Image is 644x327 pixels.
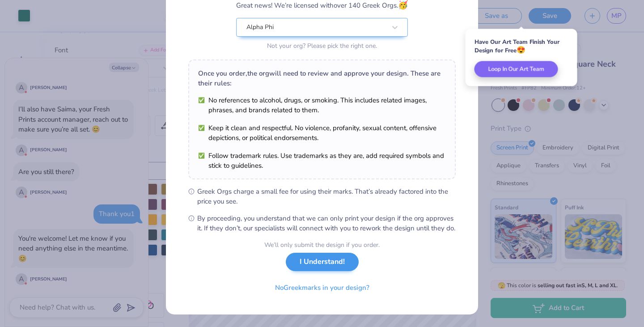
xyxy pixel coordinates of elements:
[286,253,359,271] button: I Understand!
[198,68,446,88] div: Once you order, the org will need to review and approve your design. These are their rules:
[197,187,456,206] span: Greek Orgs charge a small fee for using their marks. That’s already factored into the price you see.
[517,45,525,55] span: 😍
[198,95,446,115] li: No references to alcohol, drugs, or smoking. This includes related images, phrases, and brands re...
[475,38,568,55] div: Have Our Art Team Finish Your Design for Free
[236,41,408,51] div: Not your org? Please pick the right one.
[264,240,380,250] div: We’ll only submit the design if you order.
[197,213,456,233] span: By proceeding, you understand that we can only print your design if the org approves it. If they ...
[198,123,446,143] li: Keep it clean and respectful. No violence, profanity, sexual content, offensive depictions, or po...
[267,279,377,297] button: NoGreekmarks in your design?
[198,151,446,170] li: Follow trademark rules. Use trademarks as they are, add required symbols and stick to guidelines.
[475,61,558,77] button: Loop In Our Art Team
